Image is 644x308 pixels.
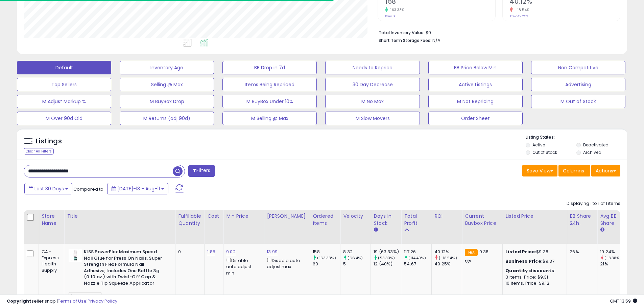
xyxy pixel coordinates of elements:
[325,61,420,74] button: Needs to Reprice
[222,78,317,91] button: Items Being Repriced
[505,258,543,264] b: Business Price:
[505,267,554,274] b: Quantity discounts
[325,78,420,91] button: 30 Day Decrease
[7,298,117,305] div: seller snap | |
[465,249,477,256] small: FBA
[531,61,625,74] button: Non Competitive
[379,30,425,35] b: Total Inventory Value:
[610,298,637,304] span: 2025-09-11 13:59 GMT
[120,112,214,125] button: M Returns (adj 90d)
[7,298,31,304] strong: Copyright
[226,257,259,276] div: Disable auto adjust min
[88,298,117,304] a: Privacy Policy
[428,95,523,108] button: M Not Repricing
[313,249,340,255] div: 158
[317,255,336,261] small: (163.33%)
[222,61,317,74] button: BB Drop in 7d
[67,213,172,220] div: Title
[84,249,166,288] b: KISS PowerFlex Maximum Speed Nail Glue for Press On Nails, Super Strength Flex Formula Nail Adhes...
[522,165,557,176] button: Save View
[531,78,625,91] button: Advertising
[313,261,340,267] div: 60
[267,248,278,255] a: 13.99
[58,298,87,304] a: Terms of Use
[120,95,214,108] button: M BuyBox Drop
[434,249,462,255] div: 40.12%
[510,14,528,18] small: Prev: 49.25%
[404,249,431,255] div: 117.26
[434,261,462,267] div: 49.25%
[374,227,378,233] small: Days In Stock.
[374,261,401,267] div: 12 (40%)
[73,186,104,192] span: Compared to:
[513,7,529,13] small: -18.54%
[120,61,214,74] button: Inventory Age
[570,213,594,227] div: BB Share 24h.
[17,78,111,91] button: Top Sellers
[267,213,307,220] div: [PERSON_NAME]
[378,255,395,261] small: (58.33%)
[567,200,620,207] div: Displaying 1 to 1 of 1 items
[69,292,101,300] span: Quality King
[178,213,201,227] div: Fulfillable Quantity
[226,213,261,220] div: Min Price
[120,78,214,91] button: Selling @ Max
[222,95,317,108] button: M BuyBox Under 10%
[563,167,584,174] span: Columns
[207,248,215,255] a: 1.85
[404,213,429,227] div: Total Profit
[69,249,82,262] img: 31HIFR1NspL._SL40_.jpg
[428,61,523,74] button: BB Price Below Min
[267,257,305,270] div: Disable auto adjust max
[325,112,420,125] button: M Slow Movers
[17,112,111,125] button: M Over 90d Old
[432,37,440,44] span: N/A
[505,248,536,255] b: Listed Price:
[600,249,627,255] div: 19.24%
[434,213,459,220] div: ROI
[17,61,111,74] button: Default
[36,137,62,146] h5: Listings
[24,183,72,194] button: Last 30 Days
[479,248,489,255] span: 9.38
[207,213,220,220] div: Cost
[583,149,601,155] label: Archived
[465,213,500,227] div: Current Buybox Price
[570,249,592,255] div: 26%
[226,248,236,255] a: 9.02
[374,213,398,227] div: Days In Stock
[532,149,557,155] label: Out of Stock
[343,213,368,220] div: Velocity
[505,249,562,255] div: $9.38
[178,249,199,255] div: 0
[24,148,54,155] div: Clear All Filters
[374,249,401,255] div: 19 (63.33%)
[439,255,457,261] small: (-18.54%)
[42,249,59,274] div: CA - Express Health Supply
[188,165,215,177] button: Filters
[532,142,545,148] label: Active
[404,261,431,267] div: 54.67
[117,185,160,192] span: [DATE]-13 - Aug-11
[379,38,431,43] b: Short Term Storage Fees:
[505,268,562,274] div: :
[42,213,61,227] div: Store Name
[34,185,64,192] span: Last 30 Days
[222,112,317,125] button: M Selling @ Max
[558,165,590,176] button: Columns
[313,213,337,227] div: Ordered Items
[17,95,111,108] button: M Adjust Markup %
[531,95,625,108] button: M Out of Stock
[526,134,627,141] p: Listing States:
[428,112,523,125] button: Order Sheet
[385,14,397,18] small: Prev: 60
[379,28,615,36] li: $9
[583,142,609,148] label: Deactivated
[591,165,620,176] button: Actions
[348,255,363,261] small: (66.4%)
[343,249,371,255] div: 8.32
[600,261,627,267] div: 21%
[505,280,562,286] div: 10 Items, Price: $9.12
[343,261,371,267] div: 5
[408,255,426,261] small: (114.49%)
